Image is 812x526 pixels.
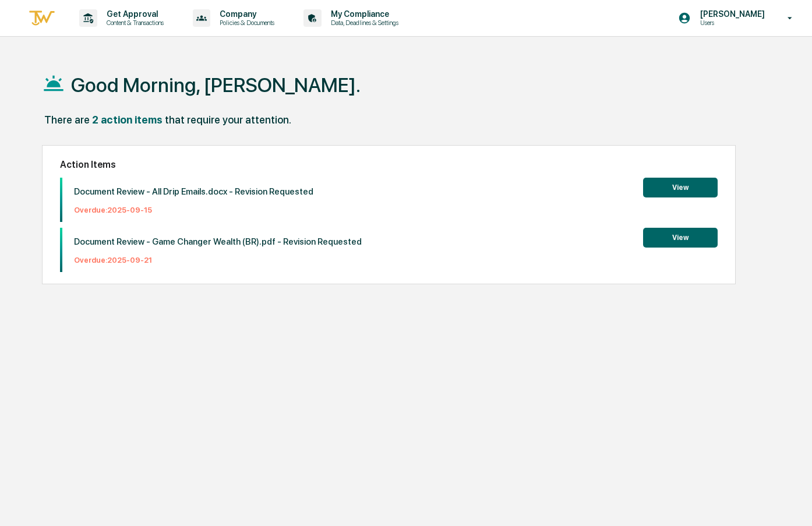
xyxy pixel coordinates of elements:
p: Get Approval [97,9,170,19]
p: Document Review - All Drip Emails.docx - Revision Requested [74,186,313,197]
p: Users [691,19,771,27]
p: Company [210,9,280,19]
p: Data, Deadlines & Settings [322,19,404,27]
div: 2 action items [92,114,163,126]
p: [PERSON_NAME] [691,9,771,19]
p: Policies & Documents [210,19,280,27]
div: There are [44,114,90,126]
a: View [643,231,718,242]
button: View [643,228,718,248]
img: logo [28,9,56,28]
p: Overdue: 2025-09-15 [74,206,313,214]
h2: Action Items [60,159,718,170]
a: View [643,181,718,192]
div: that require your attention. [165,114,291,126]
h1: Good Morning, [PERSON_NAME]. [71,73,361,97]
p: Document Review - Game Changer Wealth (BR).pdf - Revision Requested [74,236,362,247]
p: Content & Transactions [97,19,170,27]
p: Overdue: 2025-09-21 [74,256,362,264]
p: My Compliance [322,9,404,19]
button: View [643,178,718,197]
